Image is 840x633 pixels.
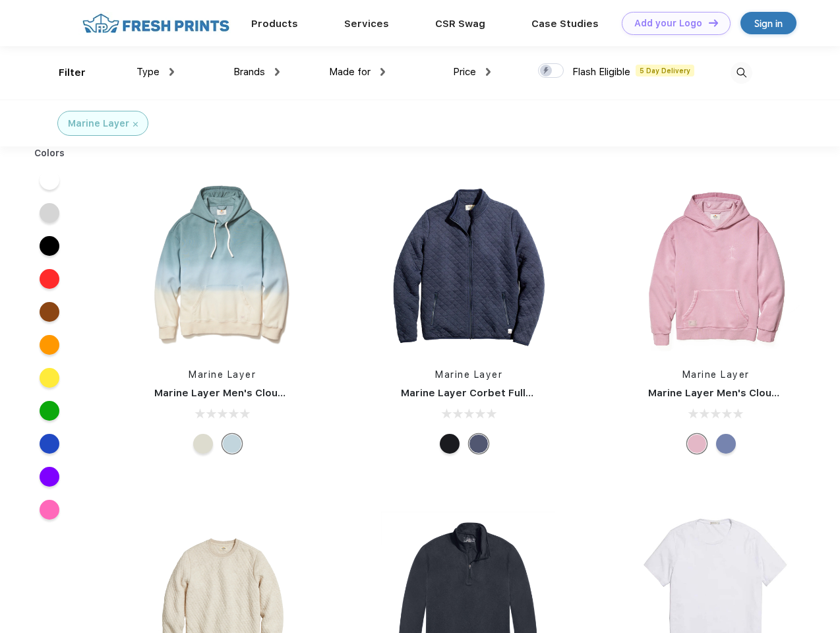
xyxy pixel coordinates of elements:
span: Price [453,66,476,78]
img: fo%20logo%202.webp [78,12,233,35]
img: filter_cancel.svg [133,122,138,127]
a: Marine Layer Men's Cloud 9 Fleece Hoodie [154,387,369,399]
div: Add your Logo [634,18,702,29]
a: Services [344,18,389,30]
a: Products [251,18,298,30]
img: dropdown.png [275,68,280,76]
div: Filter [59,65,86,80]
div: Black [440,434,460,454]
div: Navy/Cream [193,434,213,454]
div: Sign in [754,16,783,31]
a: Marine Layer Corbet Full-Zip Jacket [401,387,584,399]
img: func=resize&h=266 [381,179,556,355]
img: DT [709,19,718,26]
a: Marine Layer [189,369,256,380]
a: Sign in [740,12,796,34]
span: 5 Day Delivery [636,65,694,76]
img: func=resize&h=266 [628,179,804,355]
div: Navy [469,434,489,454]
a: Marine Layer [682,369,750,380]
div: Marine Layer [68,117,129,131]
img: dropdown.png [486,68,491,76]
img: desktop_search.svg [731,62,752,84]
span: Made for [329,66,371,78]
img: func=resize&h=266 [135,179,310,355]
img: dropdown.png [380,68,385,76]
div: Cool Ombre [222,434,242,454]
a: Marine Layer [435,369,502,380]
span: Brands [233,66,265,78]
div: Vintage Indigo [716,434,736,454]
span: Type [136,66,160,78]
img: dropdown.png [169,68,174,76]
a: CSR Swag [435,18,485,30]
span: Flash Eligible [572,66,630,78]
div: Lilas [687,434,707,454]
div: Colors [24,146,75,160]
